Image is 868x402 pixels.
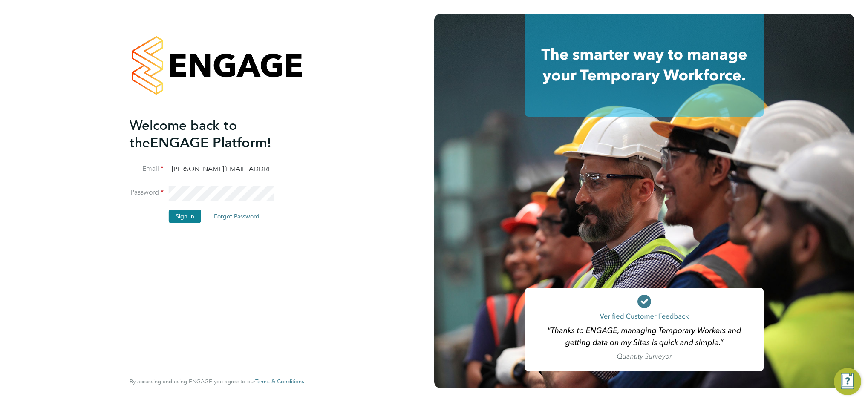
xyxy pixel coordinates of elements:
[255,378,304,385] span: Terms & Conditions
[834,368,861,395] button: Engage Resource Center
[255,378,304,385] a: Terms & Conditions
[130,164,164,173] label: Email
[169,210,201,223] button: Sign In
[207,210,266,223] button: Forgot Password
[130,378,304,385] span: By accessing and using ENGAGE you agree to our
[130,117,296,152] h2: ENGAGE Platform!
[130,117,237,151] span: Welcome back to the
[130,188,164,197] label: Password
[169,162,274,177] input: Enter your work email...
